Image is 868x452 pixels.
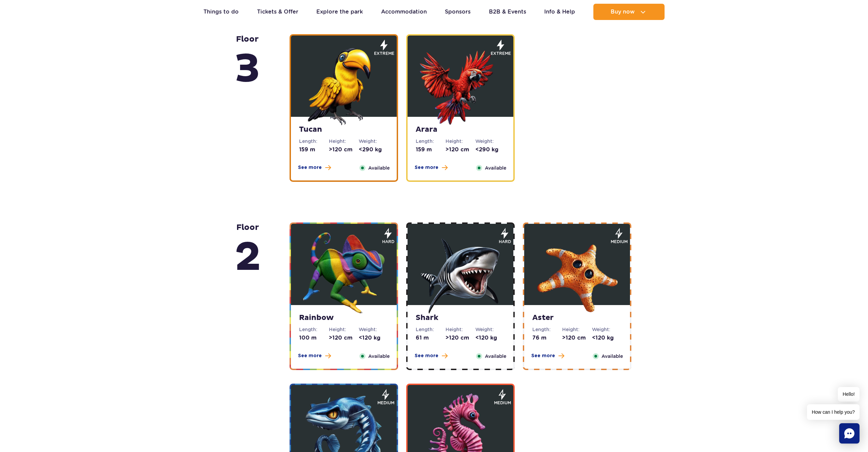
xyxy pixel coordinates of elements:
[420,232,501,314] img: 683e9e9ba8332218919957.png
[368,352,390,360] span: Available
[359,334,389,342] dd: <120 kg
[415,352,448,359] button: See more
[536,232,618,314] img: 683e9eae63fef643064232.png
[485,164,506,172] span: Available
[203,4,239,20] a: Things to do
[359,326,389,333] dt: Weight:
[416,146,446,153] dd: 159 m
[303,232,384,314] img: 683e9e7576148617438286.png
[377,400,394,406] span: medium
[415,352,438,359] span: See more
[316,4,363,20] a: Explore the park
[562,326,592,333] dt: Height:
[532,313,622,323] strong: Aster
[485,352,506,360] span: Available
[611,239,628,245] span: medium
[368,164,390,172] span: Available
[475,146,505,153] dd: <290 kg
[532,326,562,333] dt: Length:
[359,138,389,145] dt: Weight:
[235,233,261,283] span: 2
[446,138,475,145] dt: Height:
[416,138,446,145] dt: Length:
[475,326,505,333] dt: Weight:
[299,125,389,134] strong: Tucan
[531,352,564,359] button: See more
[593,4,665,20] button: Buy now
[416,326,446,333] dt: Length:
[491,50,511,57] span: extreme
[382,239,394,245] span: hard
[374,50,394,57] span: extreme
[532,334,562,342] dd: 76 m
[592,334,622,342] dd: <120 kg
[592,326,622,333] dt: Weight:
[446,334,475,342] dd: >120 cm
[544,4,575,20] a: Info & Help
[446,326,475,333] dt: Height:
[531,352,555,359] span: See more
[298,352,331,359] button: See more
[499,239,511,245] span: hard
[611,9,635,15] span: Buy now
[416,334,446,342] dd: 61 m
[299,313,389,323] strong: Rainbow
[299,146,329,153] dd: 159 m
[381,4,427,20] a: Accommodation
[420,44,501,125] img: 683e9e4e481cc327238821.png
[415,164,438,171] span: See more
[298,164,322,171] span: See more
[416,125,505,134] strong: Arara
[329,326,359,333] dt: Height:
[359,146,389,153] dd: <290 kg
[329,146,359,153] dd: >120 cm
[601,352,623,360] span: Available
[445,4,471,20] a: Sponsors
[257,4,298,20] a: Tickets & Offer
[415,164,448,171] button: See more
[416,313,505,323] strong: Shark
[807,404,860,420] span: How can I help you?
[298,164,331,171] button: See more
[299,334,329,342] dd: 100 m
[329,334,359,342] dd: >120 cm
[562,334,592,342] dd: >120 cm
[475,334,505,342] dd: <120 kg
[298,352,322,359] span: See more
[446,146,475,153] dd: >120 cm
[303,44,384,125] img: 683e9e3786a57738606523.png
[494,400,511,406] span: medium
[489,4,526,20] a: B2B & Events
[838,387,860,402] span: Hello!
[299,326,329,333] dt: Length:
[329,138,359,145] dt: Height:
[475,138,505,145] dt: Weight:
[839,423,860,444] div: Chat
[299,138,329,145] dt: Length:
[235,222,261,283] strong: floor
[235,34,260,94] strong: floor
[235,44,260,94] span: 3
